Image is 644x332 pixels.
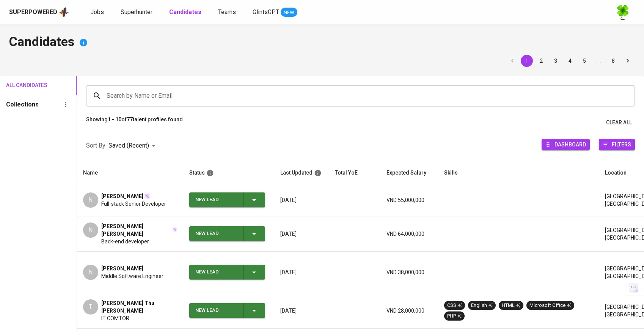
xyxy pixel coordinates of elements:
a: Superhunter [121,8,154,17]
a: GlintsGPT NEW [253,8,297,17]
p: Saved (Recent) [108,141,149,150]
b: 77 [127,116,133,122]
th: Expected Salary [380,162,438,184]
span: Teams [218,8,236,16]
span: [PERSON_NAME] [101,192,143,200]
button: Clear All [603,116,635,130]
button: Go to page 4 [564,55,576,67]
span: All Candidates [6,81,37,90]
p: [DATE] [280,268,323,276]
span: [PERSON_NAME] [PERSON_NAME] [101,222,171,238]
span: Filters [612,139,631,149]
span: Dashboard [554,139,586,149]
span: [PERSON_NAME] [101,265,143,272]
div: Superpowered [9,8,57,17]
span: GlintsGPT [253,8,279,16]
button: page 1 [521,55,533,67]
button: New Lead [189,265,265,280]
div: New Lead [195,265,237,280]
span: IT COMTOR [101,315,129,322]
span: NEW [281,9,297,16]
div: PHP [447,313,462,320]
p: Showing of talent profiles found [86,116,183,130]
div: N [83,222,98,238]
span: Full-stack Senior Developer [101,200,166,208]
button: Go to page 3 [550,55,562,67]
div: New Lead [195,226,237,241]
p: Sort By [86,141,105,150]
div: N [83,192,98,208]
div: … [593,57,605,65]
button: Filters [599,139,635,150]
button: New Lead [189,226,265,241]
img: magic_wand.svg [144,193,150,199]
th: Skills [438,162,599,184]
p: [DATE] [280,230,323,238]
h4: Candidates [9,33,635,52]
span: [PERSON_NAME] Thu [PERSON_NAME] [101,299,177,315]
th: Name [77,162,183,184]
span: Clear All [606,118,632,127]
a: Teams [218,8,237,17]
div: English [471,302,493,309]
div: New Lead [195,192,237,207]
a: Candidates [169,8,203,17]
img: magic_wand.svg [172,227,177,232]
span: Superhunter [121,8,152,16]
span: Back-end developer [101,238,149,245]
button: Go to next page [622,55,634,67]
p: VND 64,000,000 [386,230,432,238]
button: Go to page 5 [578,55,591,67]
div: CSS [447,302,462,309]
button: Dashboard [542,139,590,150]
p: [DATE] [280,307,323,315]
b: Candidates [169,8,201,16]
span: Middle Software Engineer [101,272,163,280]
button: Go to page 8 [607,55,619,67]
div: New Lead [195,303,237,318]
p: VND 55,000,000 [386,196,432,204]
th: Status [183,162,274,184]
a: Jobs [90,8,105,17]
span: Jobs [90,8,104,16]
div: Microsoft Office [529,302,571,309]
div: Saved (Recent) [108,139,158,153]
div: N [83,265,98,280]
nav: pagination navigation [505,55,635,67]
th: Total YoE [329,162,380,184]
p: VND 38,000,000 [386,268,432,276]
th: Last Updated [274,162,329,184]
button: New Lead [189,303,265,318]
button: Go to page 2 [535,55,547,67]
div: HTML [502,302,520,309]
a: Superpoweredapp logo [9,6,69,18]
div: T [83,299,98,315]
img: app logo [59,6,69,18]
p: [DATE] [280,196,323,204]
b: 1 - 10 [108,116,121,122]
img: f9493b8c-82b8-4f41-8722-f5d69bb1b761.jpg [615,5,630,20]
button: New Lead [189,192,265,207]
h6: Collections [6,99,39,110]
p: VND 28,000,000 [386,307,432,315]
